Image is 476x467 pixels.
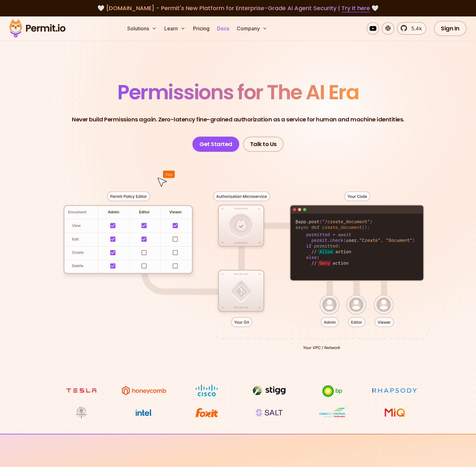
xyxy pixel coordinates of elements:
img: MIQ [373,407,416,418]
span: 5.4k [408,25,422,32]
img: bp [308,384,356,398]
img: Rhapsody Health [371,384,418,396]
button: Solutions [125,22,159,35]
img: Intel [120,407,168,419]
button: Company [234,22,270,35]
img: Casa dos Ventos [308,407,356,419]
img: Cisco [183,384,230,396]
img: Stigg [246,384,293,396]
img: Foxit [183,407,230,419]
span: Permissions for The AI Era [117,78,359,106]
a: Pricing [191,22,212,35]
img: tesla [58,384,105,396]
img: salt [246,407,293,419]
p: Never build Permissions again. Zero-latency fine-grained authorization as a service for human and... [72,115,404,124]
a: Get Started [192,137,239,152]
a: Try it here [341,4,370,12]
img: Permit logo [6,18,68,39]
button: Learn [162,22,188,35]
a: Sign In [434,21,467,36]
a: Talk to Us [243,137,284,152]
a: 5.4k [397,22,426,35]
span: [DOMAIN_NAME] - Permit's New Platform for Enterprise-Grade AI Agent Security | [106,4,370,12]
img: Honeycomb [120,384,168,396]
a: Docs [215,22,232,35]
img: Maricopa County Recorder\'s Office [58,407,105,419]
div: 🤍 🤍 [15,4,461,13]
